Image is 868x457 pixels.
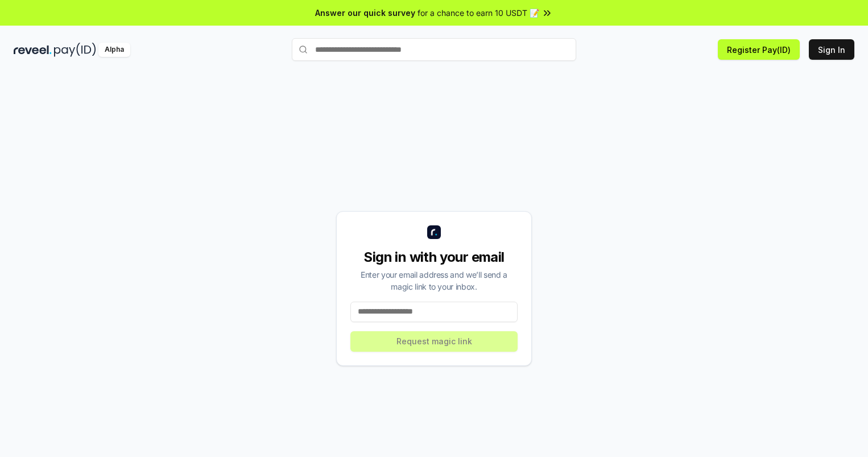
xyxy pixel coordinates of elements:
div: Enter your email address and we’ll send a magic link to your inbox. [350,269,518,293]
span: for a chance to earn 10 USDT 📝 [418,7,539,19]
div: Sign in with your email [350,248,518,266]
img: pay_id [54,43,96,57]
button: Register Pay(ID) [718,39,800,60]
button: Sign In [809,39,854,60]
img: logo_small [427,225,441,239]
div: Alpha [98,43,130,57]
span: Answer our quick survey [315,7,415,19]
img: reveel_dark [14,43,52,57]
